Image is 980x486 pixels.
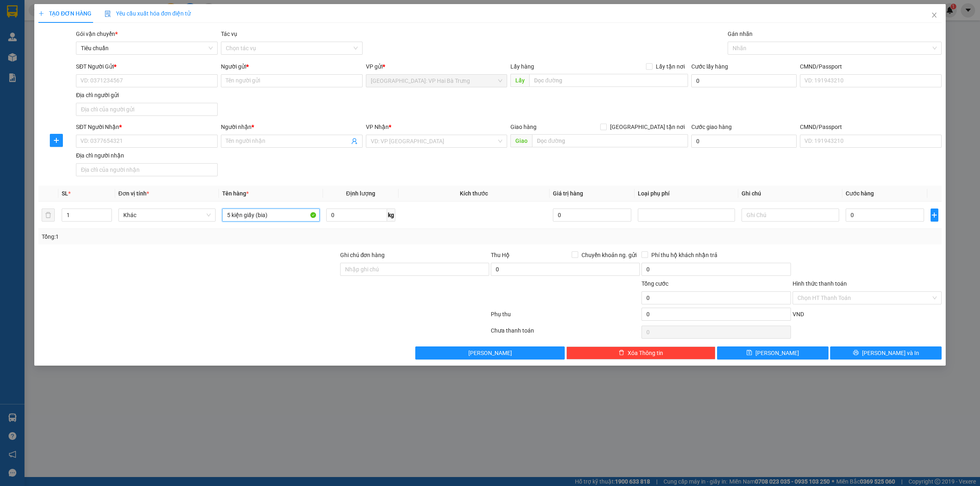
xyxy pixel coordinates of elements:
button: [PERSON_NAME] [415,346,564,360]
span: Xóa Thông tin [628,348,663,357]
input: Địa chỉ của người gửi [76,103,218,116]
button: printer[PERSON_NAME] và In [830,346,942,360]
div: Người gửi [221,62,363,71]
input: Dọc đường [529,74,688,87]
span: Phí thu hộ khách nhận trả [648,251,721,260]
span: Lấy tận nơi [653,62,688,71]
button: deleteXóa Thông tin [566,346,715,360]
button: save[PERSON_NAME] [717,346,829,360]
button: plus [50,134,63,147]
input: Dọc đường [532,134,688,147]
button: delete [42,209,55,222]
input: Cước lấy hàng [691,74,797,87]
div: Người nhận [221,122,363,131]
span: plus [38,11,44,16]
span: Chuyển khoản ng. gửi [578,251,640,260]
span: Giao [510,134,532,147]
span: Giá trị hàng [553,190,583,197]
div: CMND/Passport [800,62,942,71]
span: Thu Hộ [491,252,510,258]
span: Kích thước [460,190,488,197]
label: Ghi chú đơn hàng [340,252,385,258]
div: VP gửi [366,62,508,71]
div: Địa chỉ người nhận [76,151,218,160]
div: SĐT Người Nhận [76,122,218,131]
span: save [746,350,752,356]
span: Giao hàng [510,124,537,130]
span: Lấy hàng [510,63,534,70]
span: SL [62,190,68,197]
span: [PERSON_NAME] và In [862,348,919,357]
input: 0 [553,209,631,222]
span: VND [793,311,804,317]
span: plus [50,137,62,144]
span: TẠO ĐƠN HÀNG [38,10,91,17]
span: Hà Nội: VP Hai Bà Trưng [371,75,503,87]
input: Ghi Chú [742,209,839,222]
span: Tổng cước [641,280,668,287]
button: Close [923,4,946,27]
span: Cước hàng [846,190,874,197]
span: Tiêu chuẩn [81,42,213,54]
span: [PERSON_NAME] [755,348,799,357]
span: plus [931,212,938,218]
span: kg [387,209,395,222]
label: Tác vụ [221,31,237,37]
label: Gán nhãn [728,31,753,37]
div: Chưa thanh toán [490,326,641,340]
input: VD: Bàn, Ghế [222,209,319,222]
div: SĐT Người Gửi [76,62,218,71]
label: Cước giao hàng [691,124,732,130]
span: Đơn vị tính [118,190,149,197]
div: CMND/Passport [800,122,942,131]
label: Hình thức thanh toán [793,280,847,287]
input: Ghi chú đơn hàng [340,263,489,276]
label: Cước lấy hàng [691,63,728,70]
div: Địa chỉ người gửi [76,91,218,100]
span: Định lượng [346,190,375,197]
span: Yêu cầu xuất hóa đơn điện tử [105,10,191,17]
span: Tên hàng [222,190,249,197]
button: plus [931,209,938,222]
span: user-add [351,138,358,144]
img: icon [105,11,111,17]
span: [GEOGRAPHIC_DATA] tận nơi [607,122,688,131]
span: [PERSON_NAME] [468,348,512,357]
span: Lấy [510,74,529,87]
input: Địa chỉ của người nhận [76,163,218,176]
span: close [931,12,938,18]
th: Ghi chú [738,186,842,202]
div: Phụ thu [490,310,641,324]
input: Cước giao hàng [691,135,797,148]
span: Gói vận chuyển [76,31,118,37]
span: Khác [123,209,211,221]
th: Loại phụ phí [635,186,738,202]
span: delete [619,350,624,356]
span: printer [853,350,859,356]
span: VP Nhận [366,124,389,130]
div: Tổng: 1 [42,232,378,241]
